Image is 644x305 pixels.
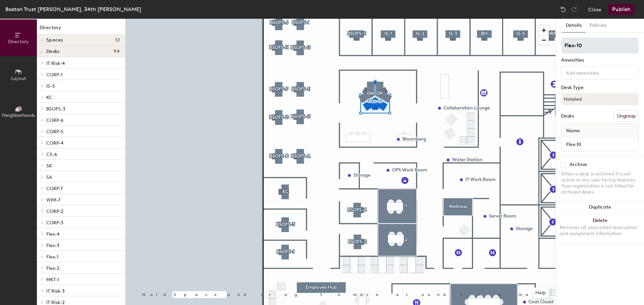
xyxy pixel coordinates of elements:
span: CORP-1 [46,72,62,78]
img: Redo [571,6,577,13]
div: Desks [561,113,574,119]
img: Undo [560,6,567,13]
span: Flex-4 [46,231,59,237]
span: WIM-7 [46,197,60,203]
button: Ungroup [614,110,639,122]
div: Removes all associated reservation and assignment information [560,225,640,237]
span: Desks [46,49,59,54]
span: CORP-4 [46,140,63,146]
h1: Directory [37,24,125,34]
span: SA [46,174,52,180]
div: Amenities [561,58,639,63]
span: CORP-5 [46,129,63,135]
span: MKT-1 [46,277,59,283]
span: Name [563,125,583,137]
span: SK [46,163,52,169]
span: Flex-1 [46,254,58,260]
span: IS-5 [46,83,55,89]
span: BSOFS-3 [46,106,65,112]
span: KC [46,95,52,100]
div: When a desk is archived it's not active in any user-facing features. Your organization is not bil... [561,171,639,195]
span: CS-6 [46,152,57,157]
span: 94 [114,49,120,54]
button: Duplicate [556,201,644,214]
span: CORP-3 [46,220,63,226]
button: Help [533,288,549,298]
button: Hoteled [561,93,639,105]
button: Publish [608,4,635,15]
input: Add amenities [565,68,625,76]
button: Details [562,19,586,32]
span: IT Risk-4 [46,61,65,66]
span: Flex-3 [46,243,59,248]
input: Unnamed desk [563,140,637,149]
button: Policies [586,19,610,32]
span: CORP-2 [46,209,63,214]
span: 12 [115,37,120,43]
span: Directory [8,39,29,45]
div: Boston Trust [PERSON_NAME], 34th [PERSON_NAME] [5,5,141,13]
span: Neighborhoods [2,112,35,118]
button: DeleteRemoves all associated reservation and assignment information [556,214,644,243]
span: Layout [11,76,26,81]
span: Spaces [46,37,63,43]
div: Desk Type [561,85,639,90]
span: Flex-2 [46,265,59,271]
span: IT Risk-3 [46,288,65,294]
button: Close [588,4,601,15]
span: CORP-6 [46,118,63,123]
span: CORP-7 [46,186,63,192]
div: Archive [570,162,587,167]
